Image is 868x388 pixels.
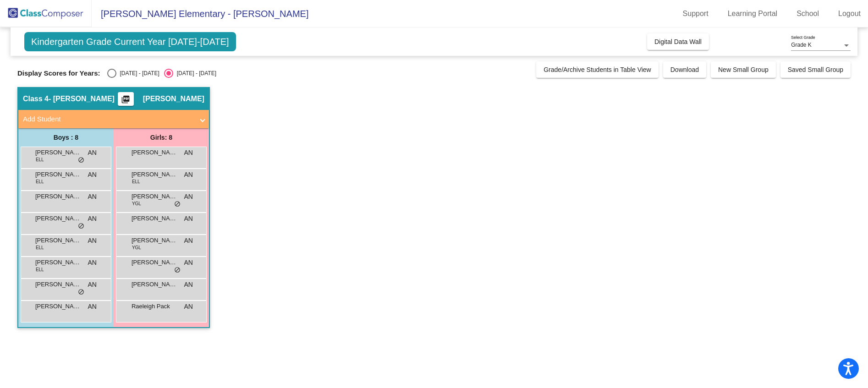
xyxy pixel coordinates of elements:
span: Digital Data Wall [654,38,702,45]
span: [PERSON_NAME] [35,258,81,267]
span: do_not_disturb_alt [78,289,84,296]
span: [PERSON_NAME] [35,214,81,223]
span: [PERSON_NAME] [PERSON_NAME] [132,280,177,289]
span: AN [88,236,96,246]
span: ELL [36,244,44,251]
span: AN [184,192,192,202]
span: do_not_disturb_alt [78,157,84,164]
div: Boys : 8 [18,128,114,147]
span: AN [88,148,96,158]
span: [PERSON_NAME] [PERSON_NAME] [35,236,81,245]
span: do_not_disturb_alt [78,223,84,230]
span: AN [88,214,96,224]
mat-radio-group: Select an option [107,69,216,78]
span: [PERSON_NAME] [132,214,177,223]
span: Kindergarten Grade Current Year [DATE]-[DATE] [24,32,236,51]
span: AN [184,302,192,311]
span: AN [88,280,96,290]
span: Grade K [791,42,812,48]
span: YGL [132,244,141,251]
span: [PERSON_NAME] [143,94,204,104]
span: New Small Group [718,66,769,73]
span: [PERSON_NAME] [35,280,81,289]
div: [DATE] - [DATE] [173,69,216,77]
span: AN [88,170,96,180]
a: Logout [831,6,868,21]
span: AN [184,258,192,268]
button: Digital Data Wall [647,33,709,50]
span: [PERSON_NAME] [35,148,81,157]
mat-expansion-panel-header: Add Student [18,110,209,128]
span: [PERSON_NAME] Wall [35,170,81,179]
span: do_not_disturb_alt [174,201,181,208]
span: - [PERSON_NAME] [49,94,115,104]
span: Grade/Archive Students in Table View [544,66,651,73]
span: [PERSON_NAME] [35,192,81,201]
button: Download [663,61,706,78]
span: AN [88,258,96,268]
span: [PERSON_NAME] Elementary - [PERSON_NAME] [92,6,308,21]
span: [PERSON_NAME] [PERSON_NAME] [132,170,177,179]
span: AN [88,192,96,202]
button: Saved Small Group [780,61,851,78]
div: Girls: 8 [114,128,209,147]
span: YGL [132,200,141,207]
a: Support [676,6,716,21]
span: do_not_disturb_alt [174,267,181,274]
a: Learning Portal [720,6,785,21]
span: Raeleigh Pack [132,302,177,311]
mat-panel-title: Add Student [23,114,193,125]
span: [PERSON_NAME] [132,192,177,201]
span: AN [184,214,192,224]
span: ELL [36,266,44,273]
a: School [789,6,826,21]
span: [PERSON_NAME] [132,148,177,157]
button: Grade/Archive Students in Table View [536,61,659,78]
mat-icon: picture_as_pdf [120,95,131,108]
button: New Small Group [711,61,776,78]
div: [DATE] - [DATE] [116,69,159,77]
span: ELL [36,178,44,185]
span: Download [670,66,699,73]
span: AN [184,280,192,290]
span: ELL [132,178,140,185]
span: Saved Small Group [788,66,843,73]
span: [PERSON_NAME] [132,236,177,245]
span: AN [184,236,192,246]
span: Display Scores for Years: [17,69,100,77]
span: ELL [36,156,44,163]
span: [PERSON_NAME] [35,302,81,311]
span: Class 4 [23,94,49,104]
span: AN [88,302,96,311]
span: [PERSON_NAME] [132,258,177,267]
span: AN [184,170,192,180]
span: AN [184,148,192,158]
button: Print Students Details [118,92,134,106]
